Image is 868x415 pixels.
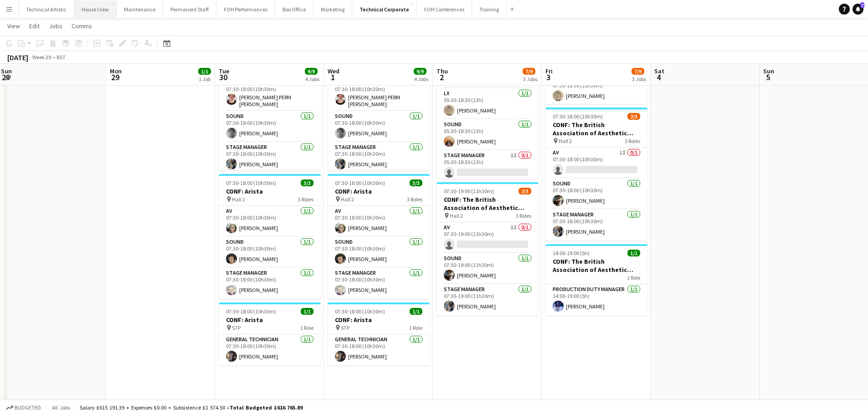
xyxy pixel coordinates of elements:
[230,404,303,411] span: Total Budgeted £616 765.89
[352,0,417,18] button: Technical Corporate
[632,76,646,82] div: 3 Jobs
[4,20,24,32] a: View
[226,308,276,315] span: 07:30-18:00 (10h30m)
[341,196,354,203] span: Hall 2
[219,268,321,299] app-card-role: Stage Manager1/107:30-18:00 (10h30m)[PERSON_NAME]
[523,76,537,82] div: 3 Jobs
[217,72,229,82] span: 30
[5,403,42,413] button: Budgeted
[545,179,647,210] app-card-role: Sound1/107:30-18:00 (10h30m)[PERSON_NAME]
[15,405,41,411] span: Budgeted
[627,250,640,256] span: 1/1
[305,76,319,82] div: 4 Jobs
[328,174,430,299] app-job-card: 07:30-18:00 (10h30m)3/3CONF: Arista Hall 23 RolesAV1/107:30-18:00 (10h30m)[PERSON_NAME]Sound1/107...
[219,174,321,299] app-job-card: 07:30-18:00 (10h30m)3/3CONF: Arista Hall 23 RolesAV1/107:30-18:00 (10h30m)[PERSON_NAME]Sound1/107...
[545,108,647,241] app-job-card: 07:30-18:00 (10h30m)2/3CONF: The British Association of Aesthetic Plastic Surgeons Hall 23 RolesA...
[328,302,430,365] app-job-card: 07:30-18:00 (10h30m)1/1CONF: Arista STP1 RoleGeneral Technician1/107:30-18:00 (10h30m)[PERSON_NAME]
[219,77,321,111] app-card-role: LX1/107:30-18:00 (10h30m)[PERSON_NAME] PERM [PERSON_NAME]
[437,284,539,315] app-card-role: Stage Manager1/107:30-19:00 (11h30m)[PERSON_NAME]
[437,195,539,212] h3: CONF: The British Association of Aesthetic Plastic Surgeons
[627,113,640,120] span: 2/3
[444,188,494,195] span: 07:30-19:00 (11h30m)
[437,222,539,253] app-card-role: AV1I0/107:30-19:00 (11h30m)
[7,53,28,62] div: [DATE]
[26,20,43,32] a: Edit
[523,68,535,75] span: 7/9
[50,404,72,411] span: All jobs
[654,67,664,75] span: Sat
[7,22,20,30] span: View
[328,142,430,173] app-card-role: Stage Manager1/107:30-18:00 (10h30m)[PERSON_NAME]
[341,324,349,331] span: STP
[313,0,352,18] button: Marketing
[199,76,211,82] div: 1 Job
[163,0,216,18] button: Permanent Staff
[219,316,321,324] h3: CONF: Arista
[544,72,553,82] span: 3
[49,22,62,30] span: Jobs
[298,196,313,203] span: 3 Roles
[516,212,531,219] span: 3 Roles
[232,324,241,331] span: STP
[437,182,539,315] div: 07:30-19:00 (11h30m)2/3CONF: The British Association of Aesthetic Plastic Surgeons Hall 23 RolesA...
[68,20,96,32] a: Comms
[305,68,318,75] span: 9/9
[219,36,321,170] app-job-card: 07:30-18:00 (10h30m)4/4CONF: Arista Hall 14 RolesAV1/107:30-18:00 (10h30m)Wing sze [PERSON_NAME]L...
[80,404,303,411] div: Salary £615 191.39 + Expenses £0.00 + Subsistence £1 574.50 =
[45,20,66,32] a: Jobs
[435,72,448,82] span: 2
[1,67,12,75] span: Sun
[545,74,647,105] app-card-role: LX1/107:30-18:00 (10h30m)[PERSON_NAME]
[232,196,245,203] span: Hall 2
[410,308,422,315] span: 1/1
[763,67,774,75] span: Sun
[74,0,117,18] button: House Crew
[56,54,66,61] div: BST
[545,67,553,75] span: Fri
[437,119,539,150] app-card-role: Sound1/105:30-18:30 (13h)[PERSON_NAME]
[335,179,385,186] span: 07:30-18:00 (10h30m)
[219,67,229,75] span: Tue
[219,206,321,237] app-card-role: AV1/107:30-18:00 (10h30m)[PERSON_NAME]
[545,121,647,137] h3: CONF: The British Association of Aesthetic Plastic Surgeons
[328,111,430,142] app-card-role: Sound1/107:30-18:00 (10h30m)[PERSON_NAME]
[450,212,463,219] span: Hall 2
[545,210,647,241] app-card-role: Stage Manager1/107:30-18:00 (10h30m)[PERSON_NAME]
[219,142,321,173] app-card-role: Stage Manager1/107:30-18:00 (10h30m)[PERSON_NAME]
[219,302,321,365] app-job-card: 07:30-18:00 (10h30m)1/1CONF: Arista STP1 RoleGeneral Technician1/107:30-18:00 (10h30m)[PERSON_NAME]
[410,179,422,186] span: 3/3
[328,316,430,324] h3: CONF: Arista
[29,22,40,30] span: Edit
[219,111,321,142] app-card-role: Sound1/107:30-18:00 (10h30m)[PERSON_NAME]
[219,334,321,365] app-card-role: General Technician1/107:30-18:00 (10h30m)[PERSON_NAME]
[300,324,313,331] span: 1 Role
[414,76,428,82] div: 4 Jobs
[437,150,539,181] app-card-role: Stage Manager1I0/105:30-18:30 (13h)
[472,0,507,18] button: Training
[19,0,74,18] button: Technical Artistic
[216,0,275,18] button: FOH Performances
[860,2,864,8] span: 7
[409,324,422,331] span: 1 Role
[545,244,647,315] app-job-card: 14:00-19:00 (5h)1/1CONF: The British Association of Aesthetic Plastic Surgeons1 RoleProduction Du...
[72,22,92,30] span: Comms
[328,77,430,111] app-card-role: LX1/107:30-18:00 (10h30m)[PERSON_NAME] PERM [PERSON_NAME]
[545,257,647,274] h3: CONF: The British Association of Aesthetic Plastic Surgeons
[653,72,664,82] span: 4
[326,72,339,82] span: 1
[328,36,430,170] div: 07:30-18:00 (10h30m)4/4CONF: Arista Hall 14 RolesAV1/107:30-18:00 (10h30m)Wing sze [PERSON_NAME]L...
[328,187,430,195] h3: CONF: Arista
[437,44,539,179] app-job-card: 05:30-18:30 (13h)4/5CONF: The British Association of Aesthetic Plastic Surgeons Hall 15 Roles[PER...
[328,237,430,268] app-card-role: Sound1/107:30-18:00 (10h30m)[PERSON_NAME]
[437,88,539,119] app-card-role: LX1/105:30-18:30 (13h)[PERSON_NAME]
[226,179,276,186] span: 07:30-18:00 (10h30m)
[627,274,640,281] span: 1 Role
[117,0,163,18] button: Maintenance
[301,308,313,315] span: 1/1
[414,68,426,75] span: 9/9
